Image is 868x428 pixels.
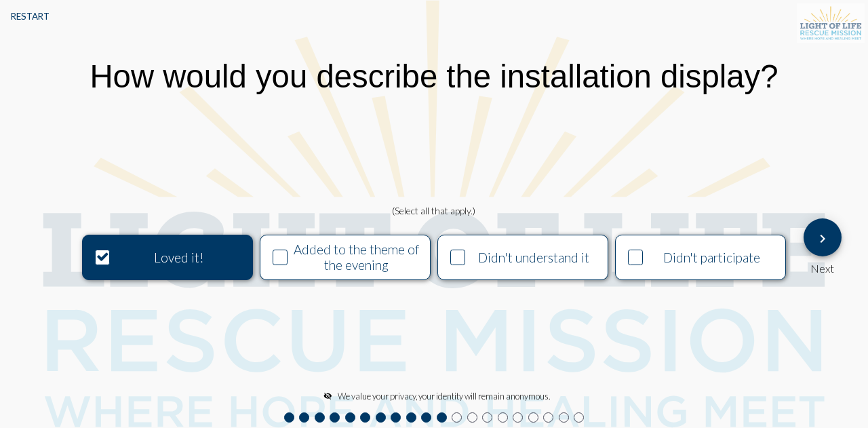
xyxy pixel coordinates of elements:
mat-icon: visibility_off [323,391,332,400]
img: S3sv4husPy3OnmXPJJZdccskll1xyySWXXHLJ5UnyHy6BOXz+iFDiAAAAAElFTkSuQmCC [797,3,865,43]
button: Didn't understand it [437,235,608,280]
div: Added to the theme of the evening [292,241,422,273]
button: Next Question [804,218,842,256]
div: How would you describe the installation display? [90,58,778,95]
mat-icon: Next Question [814,231,831,247]
span: We value your privacy, your identity will remain anonymous. [338,391,550,402]
div: Didn't participate [646,250,776,265]
button: Loved it! [82,235,253,280]
div: (Select all that apply.) [70,205,798,216]
button: Didn't participate [615,235,786,280]
div: Didn't understand it [469,250,599,265]
button: Added to the theme of the evening [260,235,431,280]
div: Next [804,256,842,275]
div: Loved it! [114,250,244,265]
